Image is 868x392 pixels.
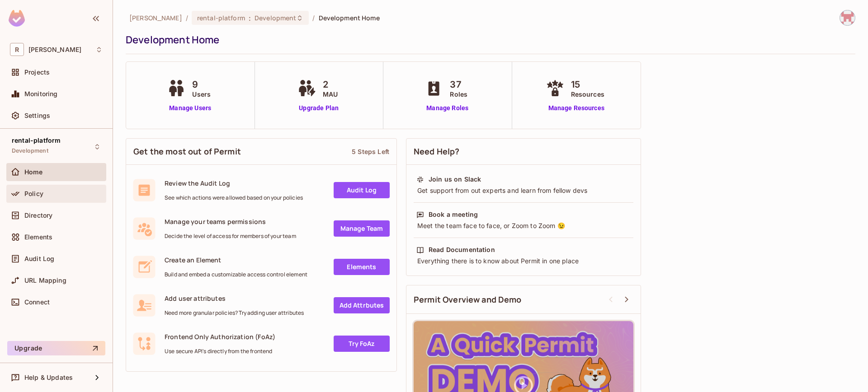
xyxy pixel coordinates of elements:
span: Elements [24,233,52,241]
a: Manage Roles [423,103,472,113]
div: Book a meeting [429,210,478,219]
span: Settings [24,112,50,119]
span: Create an Element [165,256,307,264]
a: Upgrade Plan [296,103,342,113]
span: rental-platform [12,137,61,144]
span: Resources [571,89,604,99]
span: See which actions were allowed based on your policies [165,194,303,201]
span: URL Mapping [24,277,66,284]
span: 9 [192,78,211,91]
span: Use secure API's directly from the frontend [165,348,275,355]
span: rental-platform [197,14,245,22]
span: Policy [24,190,43,197]
span: 37 [450,78,467,91]
span: Manage your teams permissions [165,217,296,226]
div: Everything there is to know about Permit in one place [416,257,631,266]
li: / [186,14,188,22]
a: Add Attrbutes [334,297,390,313]
span: Projects [24,69,50,76]
span: Development [255,14,296,22]
a: Try FoAz [334,336,390,352]
span: Get the most out of Permit [133,146,241,157]
span: 15 [571,78,604,91]
span: Development Home [319,14,380,22]
a: Manage Team [334,220,390,237]
a: Manage Users [165,103,215,113]
div: Development Home [126,33,851,47]
div: Read Documentation [429,245,495,254]
span: Review the Audit Log [165,179,303,187]
div: Join us on Slack [429,175,481,184]
span: Connect [24,299,50,306]
a: Audit Log [334,182,390,198]
span: R [10,43,24,56]
span: Monitoring [24,90,58,98]
span: Need more granular policies? Try adding user attributes [165,309,304,317]
span: Directory [24,212,52,219]
img: hunganh.trinh@whill.inc [840,10,855,25]
div: Get support from out experts and learn from fellow devs [416,186,631,195]
span: Help & Updates [24,374,73,381]
span: Need Help? [414,146,460,157]
span: Workspace: roy-poc [28,46,81,53]
span: Add user attributes [165,294,304,303]
span: Build and embed a customizable access control element [165,271,307,278]
div: Meet the team face to face, or Zoom to Zoom 😉 [416,221,631,230]
div: 5 Steps Left [352,147,389,156]
span: Users [192,89,211,99]
span: 2 [323,78,338,91]
span: Permit Overview and Demo [414,294,522,305]
span: Audit Log [24,255,54,262]
span: the active workspace [129,14,182,22]
img: SReyMgAAAABJRU5ErkJggg== [9,10,25,27]
a: Elements [334,259,390,275]
span: Development [12,147,48,154]
li: / [312,14,315,22]
span: Roles [450,89,467,99]
span: Frontend Only Authorization (FoAz) [165,332,275,341]
span: Home [24,168,43,176]
span: : [248,14,251,22]
span: Decide the level of access for members of your team [165,233,296,240]
a: Manage Resources [544,103,609,113]
button: Upgrade [7,341,105,355]
span: MAU [323,89,338,99]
